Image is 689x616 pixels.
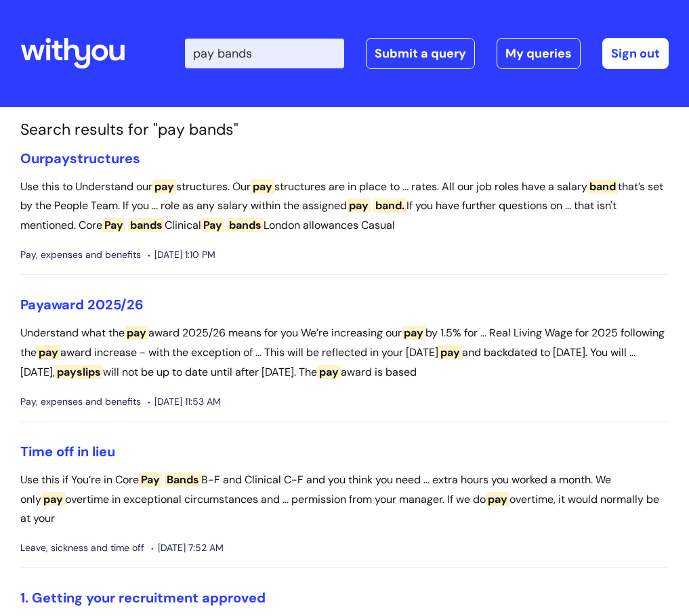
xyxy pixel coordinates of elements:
span: Pay, expenses and benefits [20,246,141,263]
span: pay [37,345,60,359]
a: Submit a query [366,38,475,69]
span: [DATE] 7:52 AM [151,540,224,556]
span: payslips [55,365,103,379]
a: 1. Getting your recruitment approved [20,589,266,607]
span: Pay [201,218,224,232]
span: bands [227,218,264,232]
span: pay [438,345,462,359]
span: Pay [139,472,162,487]
span: pay [45,150,70,167]
input: Search [185,39,344,68]
span: pay [152,179,176,194]
span: pay [41,492,65,506]
h1: Search results for "pay bands" [20,120,669,139]
a: Time off in lieu [20,443,115,460]
p: Use this to Understand our structures. Our structures are in place to ... rates. All our job role... [20,177,669,236]
span: Bands [165,472,201,487]
p: Use this if You’re in Core B-F and Clinical C-F and you think you need ... extra hours you worked... [20,470,669,529]
span: pay [347,198,371,213]
span: Leave, sickness and time off [20,540,144,556]
p: Understand what the award 2025/26 means for you We’re increasing our by 1.5% for ... Real Living ... [20,324,669,382]
span: pay [486,492,509,506]
span: pay [402,326,425,340]
span: [DATE] 11:53 AM [148,393,221,410]
span: Pay, expenses and benefits [20,393,141,410]
a: Sign out [602,38,669,69]
span: Pay [20,296,43,313]
span: bands [128,218,165,232]
span: pay [317,365,341,379]
div: | - [185,38,669,69]
span: pay [125,326,148,340]
span: band. [373,198,406,213]
a: My queries [497,38,581,69]
span: band [587,179,618,194]
span: [DATE] 1:10 PM [148,246,215,263]
a: Ourpaystructures [20,150,140,167]
span: Pay [102,218,125,232]
span: pay [251,179,274,194]
a: Payaward 2025/26 [20,296,144,313]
